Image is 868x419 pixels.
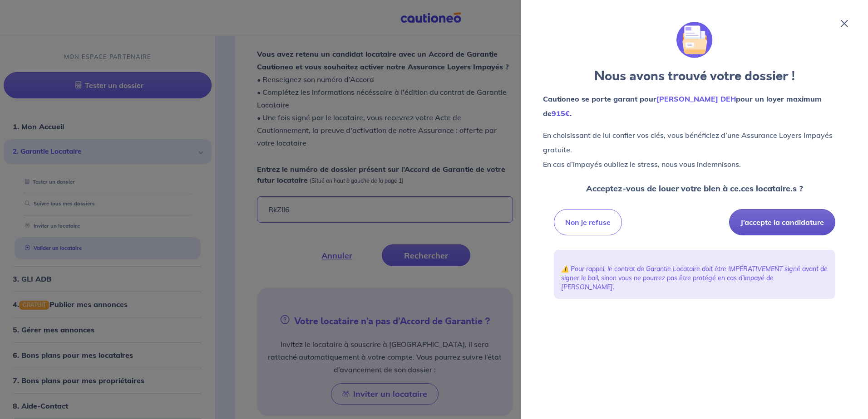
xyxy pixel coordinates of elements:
strong: Nous avons trouvé votre dossier ! [594,67,795,85]
img: illu_folder.svg [676,22,713,58]
em: [PERSON_NAME] DEH [656,94,736,103]
strong: Acceptez-vous de louer votre bien à ce.ces locataire.s ? [586,183,803,194]
p: ⚠️ Pour rappel, le contrat de Garantie Locataire doit être IMPÉRATIVEMENT signé avant de signer l... [561,264,828,292]
button: J’accepte la candidature [729,209,835,235]
p: En choisissant de lui confier vos clés, vous bénéficiez d’une Assurance Loyers Impayés gratuite. ... [543,128,846,171]
button: Non je refuse [554,209,622,235]
em: 915€ [552,109,570,118]
strong: Cautioneo se porte garant pour pour un loyer maximum de . [543,94,822,118]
